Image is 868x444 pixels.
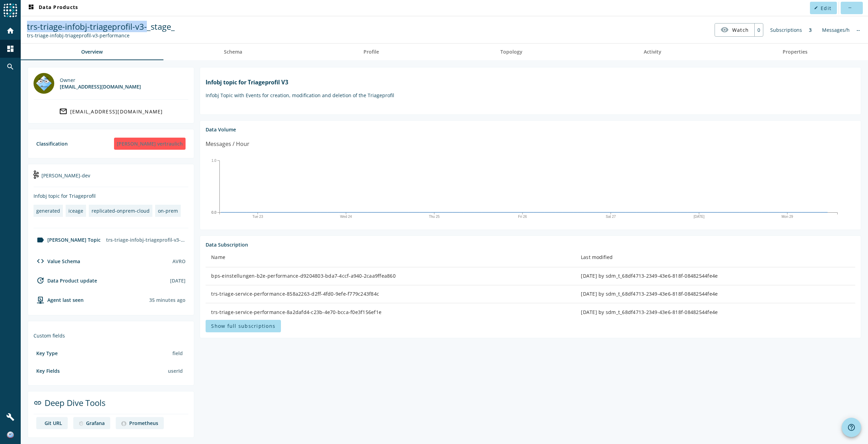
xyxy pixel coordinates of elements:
[114,138,186,150] div: [PERSON_NAME] vertraulich
[253,215,263,219] text: Tue 23
[6,27,15,35] mat-icon: home
[170,277,186,284] div: [DATE]
[59,107,67,115] mat-icon: mail_outline
[575,267,855,285] td: [DATE] by sdm_t_68df4713-2349-43e6-818f-08482544fe4e
[821,5,831,11] span: Edit
[211,158,216,162] text: 1.0
[720,26,729,34] mat-icon: visibility
[211,210,216,214] text: 0.0
[27,4,35,12] mat-icon: dashboard
[206,92,855,99] p: Infobj Topic with Events for creation, modification and deletion of the Triageprofil
[224,49,242,54] span: Schema
[429,215,440,219] text: Thu 25
[6,45,15,53] mat-icon: dashboard
[644,49,661,54] span: Activity
[364,49,379,54] span: Profile
[36,140,68,147] div: Classification
[116,417,163,429] a: deep dive imagePrometheus
[206,248,575,267] th: Name
[60,77,141,83] div: Owner
[206,126,855,133] div: Data Volume
[754,24,763,36] div: 0
[853,23,864,37] div: No information
[211,323,275,329] span: Show full subscriptions
[121,421,126,426] img: deep dive image
[783,49,808,54] span: Properties
[819,23,853,37] div: Messages/h
[34,257,80,265] div: Value Schema
[6,63,15,71] mat-icon: search
[694,215,705,219] text: [DATE]
[45,420,62,426] div: Git URL
[165,365,186,377] div: userId
[36,236,45,244] mat-icon: label
[575,285,855,303] td: [DATE] by sdm_t_68df4713-2349-43e6-818f-08482544fe4e
[70,108,163,115] div: [EMAIL_ADDRESS][DOMAIN_NAME]
[36,207,60,214] div: generated
[36,417,68,429] a: deep dive imageGit URL
[86,420,105,426] div: Grafana
[27,21,175,32] span: trs-triage-infobj-triageprofil-v3-_stage_
[814,6,818,10] mat-icon: edit
[340,215,352,219] text: Wed 24
[34,73,54,94] img: iceage@mobi.ch
[211,290,570,297] div: trs-triage-service-performance-858a2263-d2ff-4fd0-9efe-f779c243f84c
[7,432,14,438] img: 4eed4fe2a633cbc0620d2ab0b5676ee1
[68,207,83,214] div: iceage
[34,105,188,118] a: [EMAIL_ADDRESS][DOMAIN_NAME]
[518,215,527,219] text: Fri 26
[206,241,855,248] div: Data Subscription
[206,140,249,148] div: Messages / Hour
[34,276,97,285] div: Data Product update
[810,2,837,14] button: Edit
[206,320,281,332] button: Show full subscriptions
[27,4,78,12] span: Data Products
[34,170,39,179] img: kafka-dev
[848,6,851,10] mat-icon: more_horiz
[92,207,150,214] div: replicated-onprem-cloud
[27,32,175,39] div: Kafka Topic: trs-triage-infobj-triageprofil-v3-performance
[36,257,45,265] mat-icon: code
[129,420,158,426] div: Prometheus
[34,236,101,244] div: [PERSON_NAME] Topic
[73,417,110,429] a: deep dive imageGrafana
[211,272,570,279] div: bps-einstellungen-b2e-performance-d9204803-bda7-4ccf-a940-2caa9ffea860
[732,24,749,36] span: Watch
[34,170,188,187] div: [PERSON_NAME]-dev
[6,413,15,421] mat-icon: build
[158,207,178,214] div: on-prem
[575,248,855,267] th: Last modified
[715,24,754,36] button: Watch
[34,193,188,199] div: Infobj topic for Triageprofil
[767,23,805,37] div: Subscriptions
[606,215,616,219] text: Sat 27
[847,423,856,432] mat-icon: help_outline
[60,83,141,90] div: [EMAIL_ADDRESS][DOMAIN_NAME]
[79,421,83,426] img: deep dive image
[36,276,45,285] mat-icon: update
[103,234,188,246] div: trs-triage-infobj-triageprofil-v3-performance
[81,49,103,54] span: Overview
[34,399,42,407] mat-icon: link
[36,350,58,357] div: Key Type
[34,296,84,304] div: agent-env-test
[3,3,17,17] img: spoud-logo.svg
[34,332,188,339] div: Custom fields
[36,368,60,374] div: Key Fields
[34,397,188,414] div: Deep Dive Tools
[149,297,186,303] div: Agents typically reports every 15min to 1h
[172,258,186,265] div: AVRO
[500,49,522,54] span: Topology
[805,23,815,37] div: 3
[782,215,793,219] text: Mon 29
[211,309,570,316] div: trs-triage-service-performance-8a2dafd4-c23b-4e70-bcca-f0e3f156ef1e
[575,303,855,321] td: [DATE] by sdm_t_68df4713-2349-43e6-818f-08482544fe4e
[206,78,855,86] h1: Infobj topic for Triageprofil V3
[24,2,81,14] button: Data Products
[170,347,186,359] div: field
